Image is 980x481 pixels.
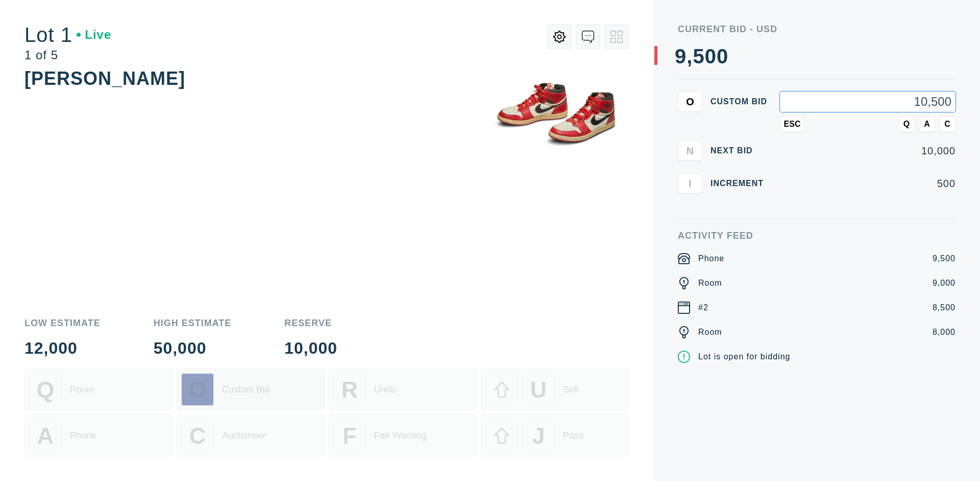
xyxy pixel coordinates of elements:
div: [PERSON_NAME] [24,68,185,89]
span: F [342,423,356,449]
span: C [944,120,950,129]
div: Live [77,29,111,41]
button: USell [481,369,629,410]
button: CAuctioneer [177,415,325,456]
div: Increment [710,179,772,188]
div: Phone [698,253,724,265]
div: 9 [675,46,687,66]
div: Reserve [284,318,337,328]
div: Fair Warning [374,430,426,441]
div: Next Bid [710,147,772,155]
div: 10,000 [284,340,337,356]
div: Phone [70,430,96,441]
div: 9,000 [933,277,955,289]
div: Low Estimate [24,318,101,328]
div: Sell [563,384,578,395]
span: U [530,377,547,403]
div: Auctioneer [222,430,266,441]
div: Room [70,384,94,395]
button: O [678,91,702,112]
span: ESC [784,120,801,129]
div: Room [698,277,722,289]
div: Pass [563,430,583,441]
div: 10,000 [780,146,955,156]
div: High Estimate [154,318,232,328]
div: 5 [693,46,704,66]
button: APhone [24,415,173,456]
div: 500 [780,178,955,189]
div: 9,500 [933,253,955,265]
span: J [532,423,545,449]
div: 12,000 [24,340,101,356]
div: Lot is open for bidding [698,351,790,363]
div: Activity Feed [678,231,955,240]
span: O [686,96,694,107]
div: Custom bid [710,98,772,106]
div: Lot 1 [24,25,111,45]
div: Room [698,326,722,338]
button: FFair Warning [329,415,477,456]
span: I [689,177,692,189]
button: ESC [780,116,804,132]
div: #2 [698,302,708,314]
button: N [678,141,702,161]
button: A [919,116,935,132]
span: R [341,377,358,403]
span: Q [37,377,55,403]
div: Current Bid - USD [678,25,955,34]
div: 50,000 [154,340,232,356]
button: OCustom Bid [177,369,325,410]
button: Q [898,116,915,132]
button: QRoom [24,369,173,410]
span: A [924,120,930,129]
span: A [37,423,54,449]
div: Custom Bid [222,384,269,395]
div: 8,000 [933,326,955,338]
span: C [189,423,206,449]
div: 8,500 [933,302,955,314]
button: I [678,173,702,194]
div: 0 [717,46,728,66]
span: O [189,377,207,403]
button: C [939,116,955,132]
div: 1 of 5 [24,49,111,61]
span: N [687,145,694,156]
div: Undo [374,384,396,395]
button: RUndo [329,369,477,410]
span: Q [903,120,910,129]
div: , [687,46,693,250]
button: JPass [481,415,629,456]
div: 0 [705,46,717,66]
